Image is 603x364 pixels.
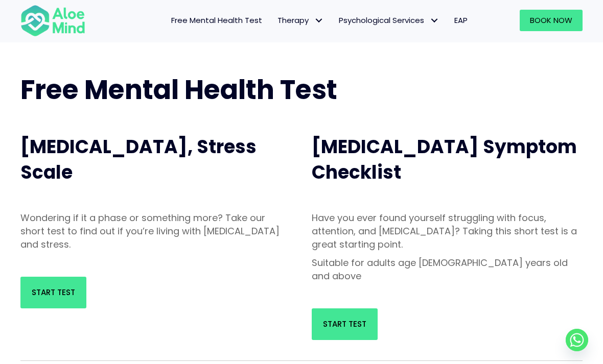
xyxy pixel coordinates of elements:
span: Book Now [530,15,572,26]
a: Free Mental Health Test [164,10,270,31]
span: EAP [454,15,468,26]
span: [MEDICAL_DATA], Stress Scale [20,134,257,185]
a: Book Now [520,10,583,31]
a: Whatsapp [566,329,588,351]
span: Free Mental Health Test [171,15,262,26]
span: [MEDICAL_DATA] Symptom Checklist [312,134,577,185]
span: Psychological Services [339,15,439,26]
span: Psychological Services: submenu [427,13,442,28]
span: Therapy: submenu [311,13,326,28]
a: Start Test [312,308,378,340]
a: Psychological ServicesPsychological Services: submenu [331,10,447,31]
p: Suitable for adults age [DEMOGRAPHIC_DATA] years old and above [312,256,583,283]
span: Start Test [323,319,366,329]
a: EAP [447,10,475,31]
a: Start Test [20,277,86,308]
span: Start Test [32,287,75,298]
p: Wondering if it a phase or something more? Take our short test to find out if you’re living with ... [20,211,291,251]
p: Have you ever found yourself struggling with focus, attention, and [MEDICAL_DATA]? Taking this sh... [312,211,583,251]
span: Therapy [277,15,323,26]
a: TherapyTherapy: submenu [270,10,331,31]
img: Aloe mind Logo [20,4,85,37]
nav: Menu [96,10,475,31]
span: Free Mental Health Test [20,71,337,108]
